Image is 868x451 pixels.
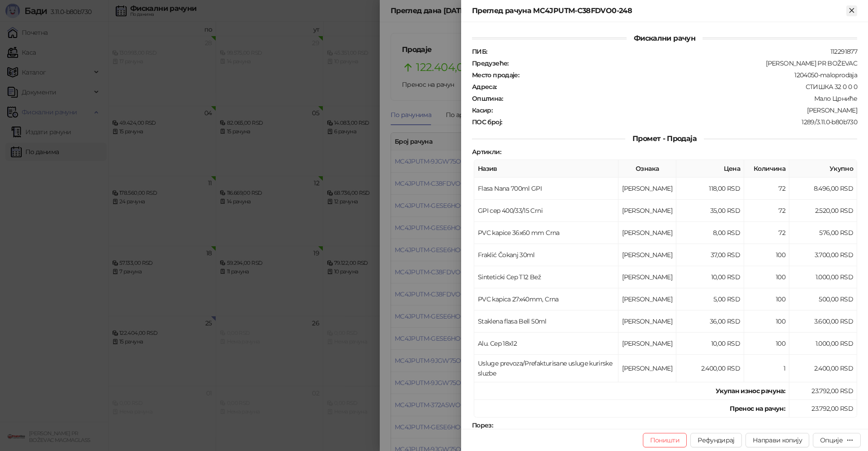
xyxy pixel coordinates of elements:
[472,94,503,103] strong: Општина :
[789,382,857,400] td: 23.792,00 RSD
[744,178,789,200] td: 72
[744,160,789,178] th: Количина
[789,244,857,266] td: 3.700,00 RSD
[744,333,789,355] td: 100
[472,148,501,156] strong: Артикли :
[509,59,858,67] div: [PERSON_NAME] PR BOŽEVAC
[676,244,744,266] td: 37,00 RSD
[643,433,687,447] button: Поништи
[846,5,857,16] button: Close
[618,266,676,288] td: [PERSON_NAME]
[745,433,809,447] button: Направи копију
[676,222,744,244] td: 8,00 RSD
[618,288,676,310] td: [PERSON_NAME]
[676,333,744,355] td: 10,00 RSD
[520,71,858,79] div: 1204050-maloprodaja
[474,333,618,355] td: Alu. Cep 18x12
[618,244,676,266] td: [PERSON_NAME]
[474,310,618,333] td: Staklena flasa Bell 50ml
[627,34,703,42] span: Фискални рачун
[474,266,618,288] td: Sinteticki Cep T12 Bež
[789,222,857,244] td: 576,00 RSD
[744,288,789,310] td: 100
[488,47,858,56] div: 112291877
[618,178,676,200] td: [PERSON_NAME]
[730,404,785,413] strong: Пренос на рачун :
[618,160,676,178] th: Ознака
[789,333,857,355] td: 1.000,00 RSD
[676,200,744,222] td: 35,00 RSD
[472,118,502,126] strong: ПОС број :
[676,355,744,382] td: 2.400,00 RSD
[789,400,857,418] td: 23.792,00 RSD
[474,288,618,310] td: PVC kapica 27x40mm, Crna
[504,94,858,103] div: Мало Црниће
[716,387,785,395] strong: Укупан износ рачуна :
[618,333,676,355] td: [PERSON_NAME]
[472,47,487,56] strong: ПИБ :
[498,83,858,91] div: СТИШКА 32 0 0 0
[625,134,704,143] span: Промет - Продаја
[474,244,618,266] td: Fraklić Čokanj 30ml
[744,222,789,244] td: 72
[618,200,676,222] td: [PERSON_NAME]
[789,160,857,178] th: Укупно
[744,244,789,266] td: 100
[690,433,742,447] button: Рефундирај
[474,160,618,178] th: Назив
[474,222,618,244] td: PVC kapice 36x60 mm Crna
[472,83,497,91] strong: Адреса :
[472,5,846,16] div: Преглед рачуна MC4JPUTM-C38FDVO0-248
[676,160,744,178] th: Цена
[789,288,857,310] td: 500,00 RSD
[676,266,744,288] td: 10,00 RSD
[493,106,858,114] div: [PERSON_NAME]
[503,118,858,126] div: 1289/3.11.0-b80b730
[472,106,492,114] strong: Касир :
[789,266,857,288] td: 1.000,00 RSD
[472,71,519,79] strong: Место продаје :
[744,355,789,382] td: 1
[618,355,676,382] td: [PERSON_NAME]
[472,59,509,67] strong: Предузеће :
[744,310,789,333] td: 100
[618,222,676,244] td: [PERSON_NAME]
[474,178,618,200] td: Flasa Nana 700ml GPI
[474,200,618,222] td: GPI cep 400/33/15 Crni
[820,436,843,444] div: Опције
[744,200,789,222] td: 72
[676,288,744,310] td: 5,00 RSD
[813,433,861,447] button: Опције
[618,310,676,333] td: [PERSON_NAME]
[753,436,802,444] span: Направи копију
[676,310,744,333] td: 36,00 RSD
[474,355,618,382] td: Usluge prevoza/Prefakturisane usluge kurirske sluzbe
[789,310,857,333] td: 3.600,00 RSD
[744,266,789,288] td: 100
[789,178,857,200] td: 8.496,00 RSD
[472,421,493,429] strong: Порез :
[789,200,857,222] td: 2.520,00 RSD
[789,355,857,382] td: 2.400,00 RSD
[676,178,744,200] td: 118,00 RSD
